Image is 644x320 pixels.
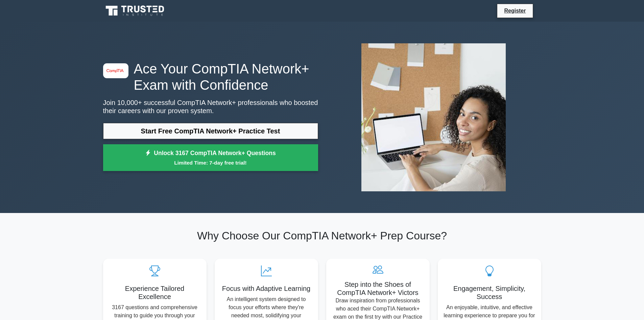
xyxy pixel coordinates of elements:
[103,99,318,115] p: Join 10,000+ successful CompTIA Network+ professionals who boosted their careers with our proven ...
[500,6,530,15] a: Register
[109,284,201,301] h5: Experience Tailored Excellence
[112,159,310,167] small: Limited Time: 7-day free trial!
[443,284,536,301] h5: Engagement, Simplicity, Success
[103,229,541,242] h2: Why Choose Our CompTIA Network+ Prep Course?
[103,123,318,139] a: Start Free CompTIA Network+ Practice Test
[220,284,313,293] h5: Focus with Adaptive Learning
[103,144,318,171] a: Unlock 3167 CompTIA Network+ QuestionsLimited Time: 7-day free trial!
[332,280,424,297] h5: Step into the Shoes of CompTIA Network+ Victors
[103,61,318,93] h1: Ace Your CompTIA Network+ Exam with Confidence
